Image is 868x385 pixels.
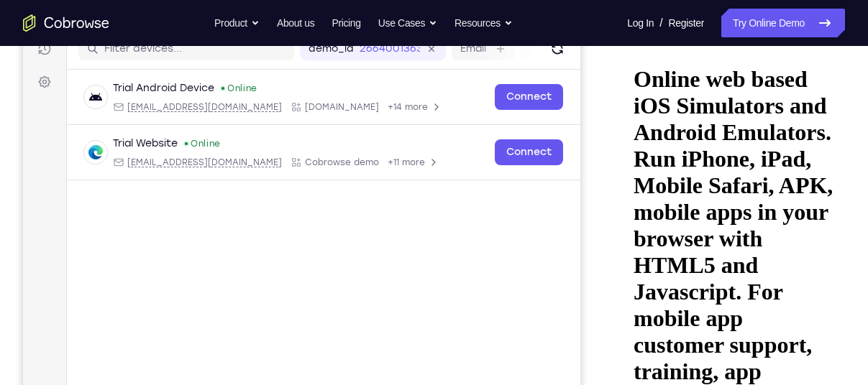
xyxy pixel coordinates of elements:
[197,88,234,100] div: Online
[23,14,109,32] a: Go to the home page
[472,90,540,116] a: Connect
[285,47,331,62] label: demo_id
[332,9,360,37] a: Pricing
[90,87,191,101] div: Trial Android Device
[90,162,259,174] div: Email
[282,162,356,174] span: Cobrowse demo
[365,107,405,119] span: +14 more
[472,145,540,171] a: Connect
[44,131,557,186] div: Open device details
[162,148,165,151] div: New devices found.
[198,93,201,96] div: New devices found.
[659,14,662,32] span: /
[90,107,259,119] div: Email
[669,9,704,37] a: Register
[506,47,543,62] label: User ID
[378,9,437,37] button: Use Cases
[277,9,314,37] a: About us
[268,107,356,119] div: App
[721,9,845,37] a: Try Online Demo
[365,162,402,174] span: +11 more
[454,9,513,37] button: Resources
[104,162,259,174] span: web@example.com
[104,107,259,119] span: android@example.com
[523,43,546,66] button: Refresh
[282,107,356,119] span: Cobrowse.io
[90,142,155,157] div: Trial Website
[44,75,557,131] div: Open device details
[55,9,134,32] h1: Connect
[437,47,463,62] label: Email
[81,47,262,62] input: Filter devices...
[627,9,654,37] a: Log In
[214,9,260,37] button: Product
[268,162,356,174] div: App
[160,144,198,155] div: Online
